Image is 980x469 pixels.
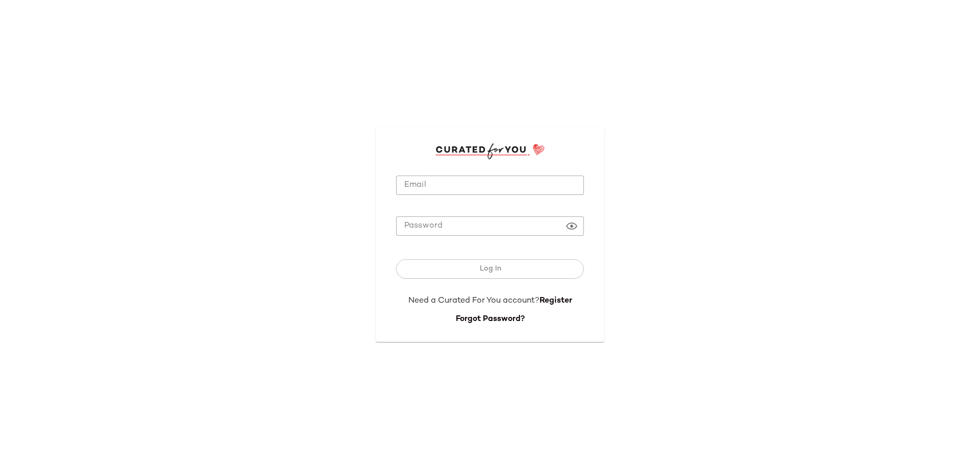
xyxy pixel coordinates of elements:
button: Log In [396,259,584,279]
a: Forgot Password? [456,315,525,324]
img: cfy_login_logo.DGdB1djN.svg [435,143,545,159]
a: Register [540,297,572,305]
span: Log In [479,265,501,273]
span: Need a Curated For You account? [408,297,540,305]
